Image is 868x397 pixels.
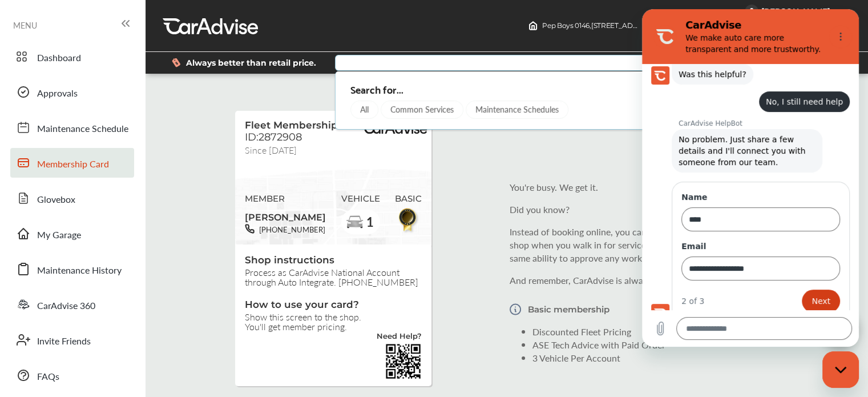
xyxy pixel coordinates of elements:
a: Maintenance Schedules [466,101,568,119]
li: 3 Vehicle Per Account [532,351,851,364]
span: Always better than retail price. [186,59,316,67]
span: [PHONE_NUMBER] [255,224,325,235]
a: Common Services [381,101,463,119]
span: Since [DATE] [245,143,297,153]
span: BASIC [395,194,422,204]
p: And remember, CarAdvise is always here to help. We've got your back. [510,274,851,287]
img: validBarcode.04db607d403785ac2641.png [385,343,422,380]
a: My Garage [10,219,134,248]
span: Approvals [37,86,78,101]
img: BasicPremiumLogo.8d547ee0.svg [360,123,429,134]
span: [PERSON_NAME] [245,208,326,224]
img: Vector.a173687b.svg [510,296,521,323]
span: Fleet Membership ID [245,119,352,131]
iframe: Button to launch messaging window, conversation in progress [822,351,859,388]
span: Invite Friends [37,334,91,349]
a: CarAdvise 360 [10,290,134,319]
li: Discounted Fleet Pricing [532,325,851,338]
p: You're busy. We get it. [510,181,851,194]
img: header-home-logo.8d720a4f.svg [528,21,538,30]
span: Pep Boys 0146 , [STREET_ADDRESS] [GEOGRAPHIC_DATA] , TN 37211 [542,21,761,30]
div: Search for... [350,83,652,95]
a: Maintenance Schedule [10,113,134,142]
a: Invite Friends [10,325,134,355]
p: Instead of booking online, you can simply show this screen (or printed card) to the shop when you... [510,225,851,264]
iframe: Messaging window [642,9,859,347]
span: CarAdvise 360 [37,299,95,314]
p: Basic membership [528,304,609,314]
span: Maintenance History [37,263,122,278]
span: Shop instructions [245,254,422,267]
span: ID:2872908 [245,131,302,143]
a: Need Help? [377,333,422,343]
a: Glovebox [10,183,134,213]
div: [PERSON_NAME] [761,6,830,17]
img: phone-black.37208b07.svg [245,224,255,234]
li: ASE Tech Advice with Paid Order [532,338,851,351]
a: Maintenance History [10,254,134,284]
span: FAQs [37,370,59,384]
a: FAQs [10,360,134,390]
img: jVpblrzwTbfkPYzPPzSLxeg0AAAAASUVORK5CYII= [745,5,758,18]
span: VEHICLE [341,194,380,204]
span: MENU [13,21,37,30]
span: Process as CarAdvise National Account through Auto Integrate. [PHONE_NUMBER] [245,267,422,287]
img: BasicBadge.31956f0b.svg [395,206,421,233]
span: Dashboard [37,51,81,66]
span: How to use your card? [245,299,422,312]
span: You'll get member pricing. [245,322,422,331]
span: 1 [366,215,374,229]
a: Membership Card [10,148,134,178]
img: dollor_label_vector.a70140d1.svg [172,58,180,67]
span: My Garage [37,228,81,243]
p: Did you know? [510,203,851,216]
a: All [350,101,378,119]
a: Dashboard [10,42,134,71]
img: WGsFRI8htEPBVLJbROoPRyZpYNWhNONpIPPETTm6eUC0GeLEiAAAAAElFTkSuQmCC [833,7,842,16]
a: Approvals [10,77,134,107]
span: Glovebox [37,193,75,207]
img: car-basic.192fe7b4.svg [346,213,364,231]
span: MEMBER [245,194,326,204]
span: Maintenance Schedule [37,122,128,137]
span: Membership Card [37,157,109,172]
span: Show this screen to the shop. [245,312,422,322]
